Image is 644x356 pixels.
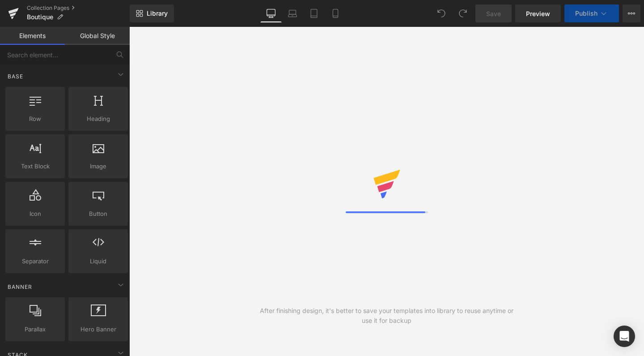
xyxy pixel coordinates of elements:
[71,209,125,219] span: Button
[303,4,325,22] a: Tablet
[564,4,619,22] button: Publish
[282,4,303,22] a: Laptop
[65,27,130,45] a: Global Style
[526,9,550,18] span: Preview
[325,4,346,22] a: Mobile
[575,10,597,17] span: Publish
[130,4,174,22] a: New Library
[71,162,125,171] span: Image
[8,162,62,171] span: Text Block
[7,72,24,81] span: Base
[614,326,635,347] div: Open Intercom Messenger
[71,257,125,266] span: Liquid
[486,9,501,18] span: Save
[8,209,62,219] span: Icon
[8,114,62,124] span: Row
[147,9,168,17] span: Library
[623,4,640,22] button: More
[260,4,282,22] a: Desktop
[27,13,53,21] span: Boutique
[258,306,516,326] div: After finishing design, it's better to save your templates into library to reuse anytime or use i...
[71,325,125,334] span: Hero Banner
[7,283,33,291] span: Banner
[71,114,125,124] span: Heading
[454,4,472,22] button: Redo
[8,325,62,334] span: Parallax
[432,4,450,22] button: Undo
[8,257,62,266] span: Separator
[27,4,130,12] a: Collection Pages
[515,4,561,22] a: Preview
